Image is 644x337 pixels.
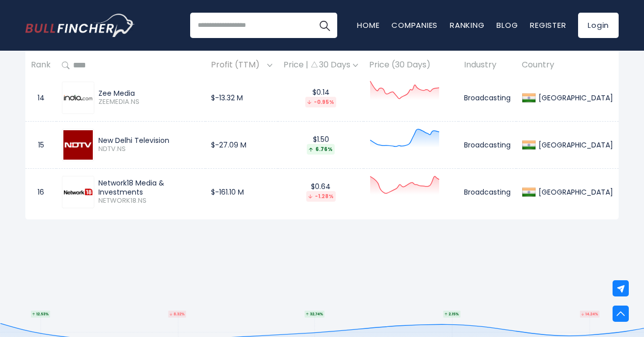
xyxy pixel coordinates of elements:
[25,51,56,81] th: Rank
[307,144,335,155] div: 6.76%
[63,130,93,160] img: NDTV.NS.png
[63,189,93,196] img: NETWORK18.NS.png
[364,51,458,81] th: Price (30 Days)
[391,20,438,30] a: Companies
[516,51,619,81] th: Country
[305,97,336,107] div: -0.95%
[205,121,278,168] td: $-27.09 M
[283,135,358,155] div: $1.50
[205,74,278,121] td: $-13.32 M
[306,191,336,202] div: -1.28%
[25,74,56,121] td: 14
[211,58,265,73] span: Profit (TTM)
[450,20,484,30] a: Ranking
[357,20,379,30] a: Home
[25,121,56,168] td: 15
[536,188,613,197] div: [GEOGRAPHIC_DATA]
[536,140,613,149] div: [GEOGRAPHIC_DATA]
[530,20,566,30] a: Register
[98,136,200,145] div: New Delhi Television
[312,13,337,38] button: Search
[98,197,200,205] span: NETWORK18.NS
[496,20,518,30] a: Blog
[98,145,200,154] span: NDTV.NS
[25,14,134,37] a: Go to homepage
[98,89,200,98] div: Zee Media
[578,13,619,38] a: Login
[283,60,358,71] div: Price | 30 Days
[205,168,278,215] td: $-161.10 M
[458,121,516,168] td: Broadcasting
[63,95,93,100] img: ZEEMEDIA.NS.png
[25,168,56,215] td: 16
[98,98,200,106] span: ZEEMEDIA.NS
[536,93,613,102] div: [GEOGRAPHIC_DATA]
[283,182,358,202] div: $0.64
[458,51,516,81] th: Industry
[283,88,358,107] div: $0.14
[458,74,516,121] td: Broadcasting
[98,178,200,197] div: Network18 Media & Investments
[25,14,135,37] img: Bullfincher logo
[458,168,516,215] td: Broadcasting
